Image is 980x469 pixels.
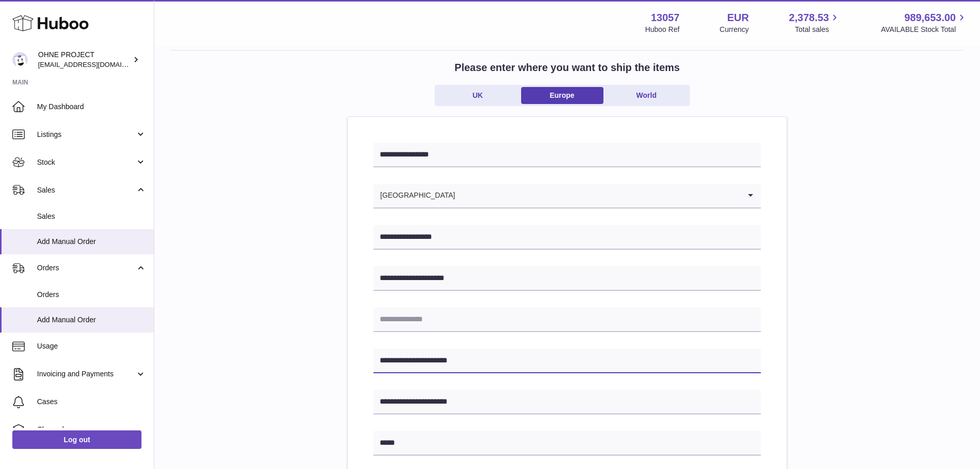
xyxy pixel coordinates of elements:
span: [EMAIL_ADDRESS][DOMAIN_NAME] [38,60,151,68]
div: OHNE PROJECT [38,50,131,70]
span: [GEOGRAPHIC_DATA] [373,184,456,207]
a: Europe [521,87,603,104]
span: Orders [37,290,146,300]
div: Huboo Ref [645,25,680,34]
span: Listings [37,130,135,140]
div: Search for option [373,184,761,209]
span: Stock [37,158,135,167]
span: 989,653.00 [904,11,956,25]
span: Add Manual Order [37,315,146,325]
img: internalAdmin-13057@internal.huboo.com [12,52,28,67]
span: Invoicing and Payments [37,369,135,379]
span: AVAILABLE Stock Total [881,25,968,34]
strong: 13057 [651,11,680,25]
span: Cases [37,397,146,407]
a: 2,378.53 Total sales [789,11,841,34]
div: Currency [720,25,749,34]
a: Log out [12,430,141,449]
strong: EUR [727,11,749,25]
input: Search for option [456,184,740,207]
span: 2,378.53 [789,11,829,25]
a: UK [437,87,519,104]
span: Sales [37,212,146,221]
a: 989,653.00 AVAILABLE Stock Total [881,11,968,34]
span: Sales [37,185,135,195]
a: World [605,87,688,104]
span: Add Manual Order [37,237,146,247]
span: My Dashboard [37,102,146,112]
span: Channels [37,425,146,435]
span: Usage [37,341,146,351]
h2: Please enter where you want to ship the items [455,61,680,75]
span: Orders [37,263,135,273]
span: Total sales [795,25,841,34]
